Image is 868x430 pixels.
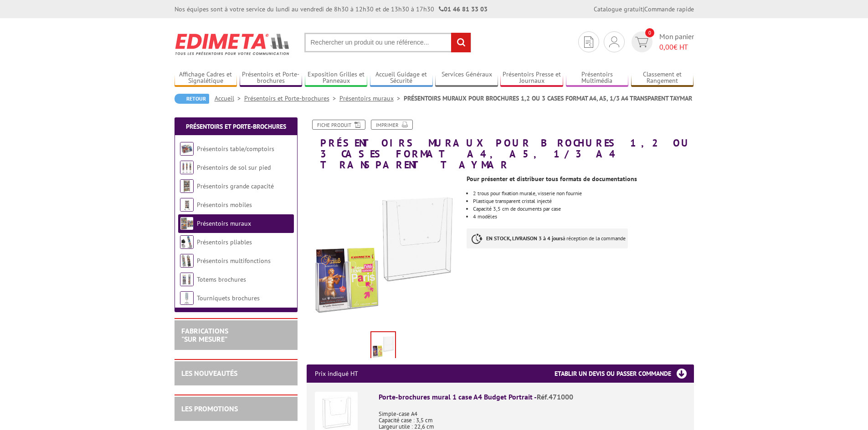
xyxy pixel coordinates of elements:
[371,332,395,360] img: porte_brochures_muraux_471300_2.jpg
[197,219,251,228] a: Présentoirs muraux
[180,273,194,286] img: Totems brochures
[555,364,694,383] h3: Etablir un devis ou passer commande
[339,94,404,102] a: Présentoirs muraux
[315,364,358,383] p: Prix indiqué HT
[629,31,694,52] a: devis rapide 0 Mon panier 0,00€ HT
[307,175,460,329] img: porte_brochures_muraux_471300_2.jpg
[197,238,252,246] a: Présentoirs pliables
[197,294,260,302] a: Tourniquets brochures
[305,71,368,86] a: Exposition Grilles et Panneaux
[175,27,291,61] img: Edimeta
[180,217,194,230] img: Présentoirs muraux
[312,120,365,130] a: Fiche produit
[473,191,693,196] li: 2 trous pour fixation murale, visserie non fournie
[645,28,654,37] span: 0
[659,42,673,51] span: 0,00
[467,228,628,248] p: à réception de la commande
[180,198,194,212] img: Présentoirs mobiles
[566,71,629,86] a: Présentoirs Multimédia
[240,71,303,86] a: Présentoirs et Porte-brochures
[197,163,271,172] a: Présentoirs de sol sur pied
[370,71,433,86] a: Accueil Guidage et Sécurité
[181,326,228,344] a: FABRICATIONS"Sur Mesure"
[197,201,252,209] a: Présentoirs mobiles
[175,94,209,104] a: Retour
[500,71,563,86] a: Présentoirs Presse et Journaux
[635,37,648,47] img: devis rapide
[215,94,244,102] a: Accueil
[486,235,563,242] strong: EN STOCK, LIVRAISON 3 à 4 jours
[594,5,694,14] div: |
[451,33,471,52] input: rechercher
[659,42,694,52] span: € HT
[584,36,593,48] img: devis rapide
[244,94,339,102] a: Présentoirs et Porte-brochures
[197,275,246,283] a: Totems brochures
[180,161,194,174] img: Présentoirs de sol sur pied
[473,206,693,212] li: Capacité 3,5 cm de documents par case
[304,33,471,52] input: Rechercher un produit ou une référence...
[659,31,694,52] span: Mon panier
[594,5,643,13] a: Catalogue gratuit
[180,254,194,268] img: Présentoirs multifonctions
[473,198,693,204] li: Plastique transparent cristal injecté
[473,214,693,219] li: 4 modèles
[537,392,573,401] span: Réf.471000
[180,291,194,305] img: Tourniquets brochures
[175,71,237,86] a: Affichage Cadres et Signalétique
[180,235,194,249] img: Présentoirs pliables
[609,36,619,47] img: devis rapide
[644,5,694,13] a: Commande rapide
[404,94,692,103] li: PRÉSENTOIRS MURAUX POUR BROCHURES 1,2 OU 3 CASES FORMAT A4, A5, 1/3 A4 TRANSPARENT TAYMAR
[631,71,694,86] a: Classement et Rangement
[439,5,488,13] strong: 01 46 81 33 03
[180,142,194,156] img: Présentoirs table/comptoirs
[300,120,701,171] h1: PRÉSENTOIRS MURAUX POUR BROCHURES 1,2 OU 3 CASES FORMAT A4, A5, 1/3 A4 TRANSPARENT TAYMAR
[186,122,286,131] a: Présentoirs et Porte-brochures
[197,257,271,265] a: Présentoirs multifonctions
[467,175,637,183] strong: Pour présenter et distribuer tous formats de documentations
[181,404,238,413] a: LES PROMOTIONS
[197,145,274,153] a: Présentoirs table/comptoirs
[180,179,194,193] img: Présentoirs grande capacité
[379,392,686,402] div: Porte-brochures mural 1 case A4 Budget Portrait -
[175,5,488,14] div: Nos équipes sont à votre service du lundi au vendredi de 8h30 à 12h30 et de 13h30 à 17h30
[435,71,498,86] a: Services Généraux
[371,120,413,130] a: Imprimer
[197,182,274,190] a: Présentoirs grande capacité
[181,369,237,378] a: LES NOUVEAUTÉS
